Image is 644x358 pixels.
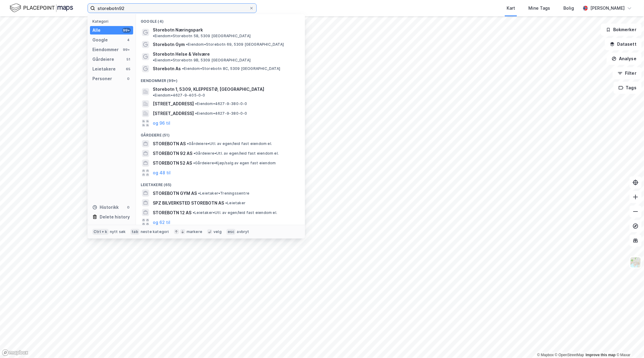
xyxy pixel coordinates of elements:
[126,57,131,62] div: 51
[136,74,305,84] div: Eiendommer (99+)
[153,41,185,48] span: Storebotn Gym
[614,329,644,358] iframe: Chat Widget
[528,5,550,12] div: Mine Tags
[193,161,195,165] span: •
[225,201,245,205] span: Leietaker
[92,19,133,24] div: Kategori
[605,38,642,50] button: Datasett
[130,229,139,235] div: tab
[193,210,277,215] span: Leietaker • Utl. av egen/leid fast eiendom el.
[153,159,192,167] span: STOREBOTN 52 AS
[153,34,251,38] span: Eiendom • Storebotn 58, 5309 [GEOGRAPHIC_DATA]
[126,76,131,81] div: 0
[614,82,642,94] button: Tags
[198,191,200,195] span: •
[92,27,101,34] div: Alle
[187,229,202,234] div: markere
[537,353,554,357] a: Mapbox
[95,4,249,13] input: Søk på adresse, matrikkel, gårdeiere, leietakere eller personer
[153,140,186,147] span: STOREBOTN AS
[126,205,131,210] div: 0
[186,42,284,47] span: Eiendom • Storebotn 69, 5309 [GEOGRAPHIC_DATA]
[153,209,191,216] span: STOREBOTN 12 AS
[153,93,205,98] span: Eiendom • 4627-9-405-0-0
[126,67,131,71] div: 65
[607,53,642,65] button: Analyse
[195,111,247,116] span: Eiendom • 4627-9-380-0-0
[187,141,189,146] span: •
[586,353,616,357] a: Improve this map
[193,210,194,215] span: •
[153,150,192,157] span: STOREBOTN 92 AS
[182,66,184,71] span: •
[92,75,112,82] div: Personer
[153,120,170,127] button: og 96 til
[195,101,247,106] span: Eiendom • 4627-9-380-0-0
[555,353,584,357] a: OpenStreetMap
[153,190,197,197] span: STOREBOTN GYM AS
[100,213,130,221] div: Delete history
[2,349,28,356] a: Mapbox homepage
[153,51,210,58] span: Storebotn Helse & Velvære
[136,128,305,139] div: Gårdeiere (51)
[153,218,170,226] button: og 62 til
[507,5,515,12] div: Kart
[92,56,114,63] div: Gårdeiere
[193,161,276,166] span: Gårdeiere • Kjøp/salg av egen fast eiendom
[182,66,280,71] span: Eiendom • Storebotn 8C, 5309 [GEOGRAPHIC_DATA]
[590,5,625,12] div: [PERSON_NAME]
[122,47,131,52] div: 99+
[614,329,644,358] div: Kontrollprogram for chat
[213,229,222,234] div: velg
[110,229,126,234] div: nytt søk
[136,14,305,25] div: Google (4)
[153,100,194,107] span: [STREET_ADDRESS]
[153,110,194,117] span: [STREET_ADDRESS]
[225,201,227,205] span: •
[153,86,264,93] span: Storebotn 1, 5309, KLEPPESTØ, [GEOGRAPHIC_DATA]
[237,229,249,234] div: avbryt
[153,34,155,38] span: •
[194,151,195,156] span: •
[186,42,188,47] span: •
[92,36,108,44] div: Google
[153,199,224,207] span: SPZ BILVERKSTED STOREBOTN AS
[153,65,181,72] span: Storebotn As
[601,24,642,36] button: Bokmerker
[126,38,131,42] div: 4
[187,141,272,146] span: Gårdeiere • Utl. av egen/leid fast eiendom el.
[195,101,197,106] span: •
[153,26,203,34] span: Storebotn Næringspark
[226,229,236,235] div: esc
[92,204,119,211] div: Historikk
[613,67,642,79] button: Filter
[198,191,249,196] span: Leietaker • Treningssentre
[195,111,197,116] span: •
[153,93,155,97] span: •
[153,169,171,176] button: og 48 til
[630,257,641,268] img: Z
[92,46,119,53] div: Eiendommer
[153,58,251,63] span: Eiendom • Storebotn 9B, 5309 [GEOGRAPHIC_DATA]
[92,65,116,73] div: Leietakere
[563,5,574,12] div: Bolig
[10,3,73,13] img: logo.f888ab2527a4732fd821a326f86c7f29.svg
[194,151,279,156] span: Gårdeiere • Utl. av egen/leid fast eiendom el.
[136,178,305,189] div: Leietakere (65)
[122,28,131,33] div: 99+
[153,58,155,62] span: •
[92,229,109,235] div: Ctrl + k
[141,229,169,234] div: neste kategori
